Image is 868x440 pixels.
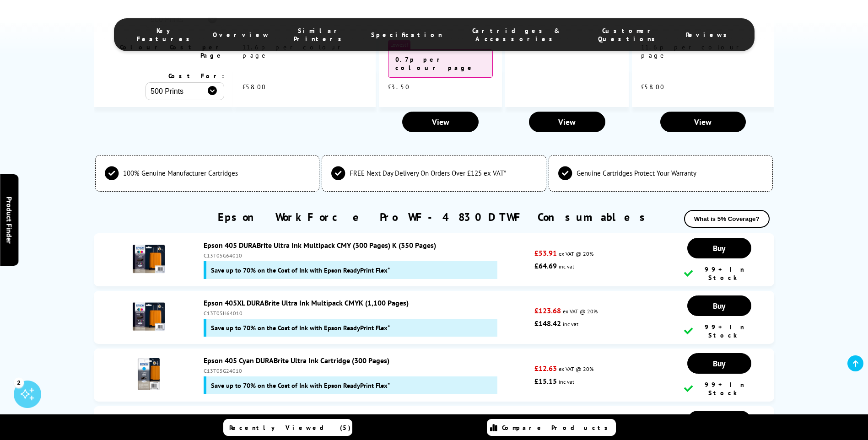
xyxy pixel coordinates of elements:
strong: £12.63 [534,364,557,373]
div: 99+ In Stock [684,265,755,282]
span: Recently Viewed (5) [229,424,351,432]
a: Epson 405 Cyan DURABrite Ultra Ink Cartridge (300 Pages) [204,356,389,365]
span: Similar Printers [288,27,353,43]
div: C13T05G64010 [204,252,530,259]
span: inc vat [563,321,578,327]
span: Cost For: [168,72,224,80]
span: View [558,117,576,127]
span: inc vat [559,263,574,270]
span: Genuine Cartridges Protect Your Warranty [577,169,696,177]
span: £3.50 [388,83,410,91]
span: Reviews [686,31,732,39]
span: Save up to 70% on the Cost of Ink with Epson ReadyPrint Flex* [211,323,390,332]
a: Compare Products [487,419,616,436]
div: C13T05G24010 [204,367,530,374]
span: Specification [371,31,442,39]
a: Epson 405 DURABrite Ultra Ink Multipack CMY (300 Pages) K (350 Pages) [204,241,436,250]
a: Epson 405 Magenta DURABrite Ultra Ink Cartridge (300 Pages) [204,413,402,423]
a: View [402,112,479,132]
span: Compare Products [502,424,613,432]
button: What is 5% Coverage? [684,210,770,228]
img: Epson 405XL DURABrite Ultra Ink Multipack CMYK (1,100 Pages) [133,300,165,333]
strong: £64.69 [534,261,557,270]
span: FREE Next Day Delivery On Orders Over £125 ex VAT* [350,169,506,177]
strong: £15.15 [534,376,557,386]
span: Buy [713,300,725,311]
span: Save up to 70% on the Cost of Ink with Epson ReadyPrint Flex* [211,381,390,390]
span: ex VAT @ 20% [559,250,593,257]
span: Cartridges & Accessories [461,27,572,43]
span: Buy [713,358,725,369]
span: ex VAT @ 20% [559,365,593,372]
strong: £53.91 [534,248,557,258]
span: Product Finder [5,197,14,244]
span: £58.00 [641,83,665,91]
a: View [529,112,605,132]
div: 0.7p per colour page [388,49,493,78]
img: Epson 405 Cyan DURABrite Ultra Ink Cartridge (300 Pages) [133,358,165,390]
span: Overview [213,31,270,39]
span: View [432,117,449,127]
a: Epson WorkForce Pro WF-4830DTWF Consumables [218,210,651,224]
span: Key Features [137,27,194,43]
img: Epson 405 DURABrite Ultra Ink Multipack CMY (300 Pages) K (350 Pages) [133,243,165,275]
span: View [694,117,712,127]
strong: £123.68 [534,306,561,315]
a: Epson 405XL DURABrite Ultra Ink Multipack CMYK (1,100 Pages) [204,298,409,307]
div: 99+ In Stock [684,323,755,339]
div: C13T05H64010 [204,310,530,317]
span: Save up to 70% on the Cost of Ink with Epson ReadyPrint Flex* [211,266,390,274]
div: 2 [14,377,24,387]
strong: £148.42 [534,319,561,328]
span: Customer Questions [590,27,667,43]
span: inc vat [559,378,574,385]
a: Recently Viewed (5) [223,419,352,436]
span: ex VAT @ 20% [563,308,598,315]
span: £58.00 [243,83,266,91]
span: 100% Genuine Manufacturer Cartridges [123,169,238,177]
div: 99+ In Stock [684,381,755,397]
span: Buy [713,243,725,253]
a: View [660,112,746,132]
